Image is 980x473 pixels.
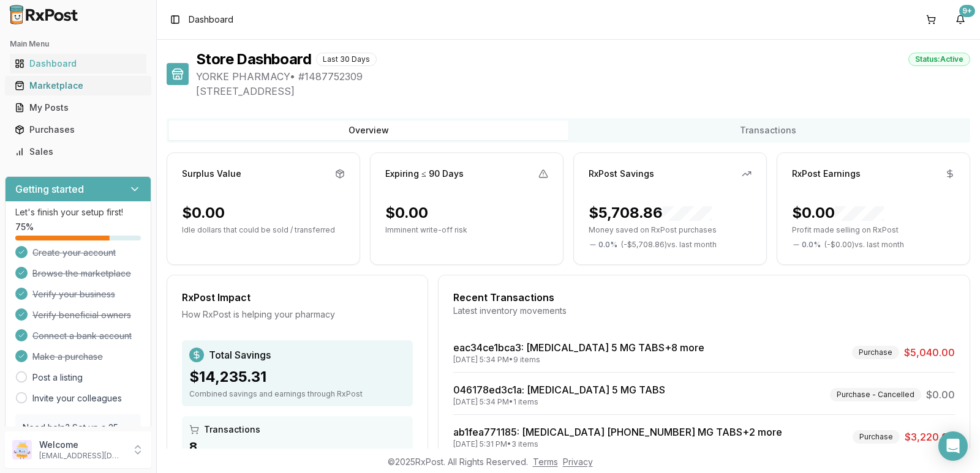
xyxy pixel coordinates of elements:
div: Open Intercom Messenger [938,431,968,461]
a: ab1fea771185: [MEDICAL_DATA] [PHONE_NUMBER] MG TABS+2 more [453,426,782,438]
div: $0.00 [182,203,225,223]
h2: Main Menu [10,39,146,49]
div: Marketplace [15,80,141,92]
a: Post a listing [32,371,83,384]
span: Total Savings [209,348,271,362]
h1: Store Dashboard [196,50,311,69]
div: Purchase [852,346,899,359]
span: Verify your business [32,288,115,300]
span: Browse the marketplace [32,267,131,280]
div: [DATE] 5:34 PM • 9 items [453,355,704,365]
div: Purchases [15,124,141,136]
span: Transactions [204,423,260,436]
span: Dashboard [189,13,233,26]
div: My Posts [15,102,141,114]
span: $0.00 [926,387,955,402]
span: Connect a bank account [32,330,132,342]
button: Transactions [568,121,968,140]
div: Purchase - Cancelled [830,388,921,401]
a: Privacy [563,456,593,467]
div: Expiring ≤ 90 Days [385,168,464,180]
div: [DATE] 5:31 PM • 3 items [453,439,782,449]
img: User avatar [12,440,32,460]
div: 8 [189,438,405,455]
button: Dashboard [5,54,151,73]
button: My Posts [5,98,151,117]
div: $5,708.86 [589,203,712,223]
p: Welcome [39,439,124,451]
div: Status: Active [908,53,970,66]
p: Idle dollars that could be sold / transferred [182,225,345,235]
img: RxPost Logo [5,5,83,24]
div: Surplus Value [182,168,241,180]
span: $5,040.00 [904,345,955,360]
span: $3,220.00 [905,430,955,444]
a: My Posts [10,97,146,119]
button: Sales [5,142,151,162]
h3: Getting started [15,182,84,196]
a: Purchases [10,119,146,141]
a: Sales [10,141,146,163]
button: Overview [169,121,568,140]
button: 9+ [951,10,970,29]
div: $0.00 [792,203,884,223]
div: RxPost Impact [182,290,413,305]
span: Make a purchase [32,351,103,363]
a: Dashboard [10,53,146,75]
span: YORKE PHARMACY • # 1487752309 [196,69,970,84]
button: Marketplace [5,76,151,95]
span: 75 % [15,221,34,233]
nav: breadcrumb [189,13,233,26]
span: 0.0 % [802,240,821,250]
button: Purchases [5,120,151,140]
p: Money saved on RxPost purchases [589,225,752,235]
div: Latest inventory movements [453,305,955,317]
div: [DATE] 5:34 PM • 1 items [453,397,665,407]
span: 0.0 % [598,240,617,250]
p: Need help? Set up a 25 minute call with our team to set up. [23,422,134,458]
span: Verify beneficial owners [32,309,131,321]
p: Profit made selling on RxPost [792,225,955,235]
div: Purchase [853,430,900,444]
a: Marketplace [10,75,146,97]
a: Invite your colleagues [32,392,122,404]
p: [EMAIL_ADDRESS][DOMAIN_NAME] [39,451,124,461]
div: RxPost Earnings [792,168,861,180]
p: Let's finish your setup first! [15,206,141,218]
span: ( - $0.00 ) vs. last month [824,240,904,250]
span: ( - $5,708.86 ) vs. last month [621,240,717,250]
a: eac34ce1bca3: [MEDICAL_DATA] 5 MG TABS+8 more [453,341,704,354]
div: How RxPost is helping your pharmacy [182,308,413,321]
div: RxPost Savings [589,168,654,180]
div: $14,235.31 [189,367,405,387]
div: Combined savings and earnings through RxPost [189,389,405,399]
div: Last 30 Days [316,53,377,66]
span: Create your account [32,247,116,259]
div: $0.00 [385,203,428,223]
span: [STREET_ADDRESS] [196,84,970,99]
div: Sales [15,146,141,158]
a: 046178ed3c1a: [MEDICAL_DATA] 5 MG TABS [453,384,665,396]
a: Terms [533,456,558,467]
div: Recent Transactions [453,290,955,305]
div: 9+ [959,5,975,17]
div: Dashboard [15,58,141,70]
p: Imminent write-off risk [385,225,548,235]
